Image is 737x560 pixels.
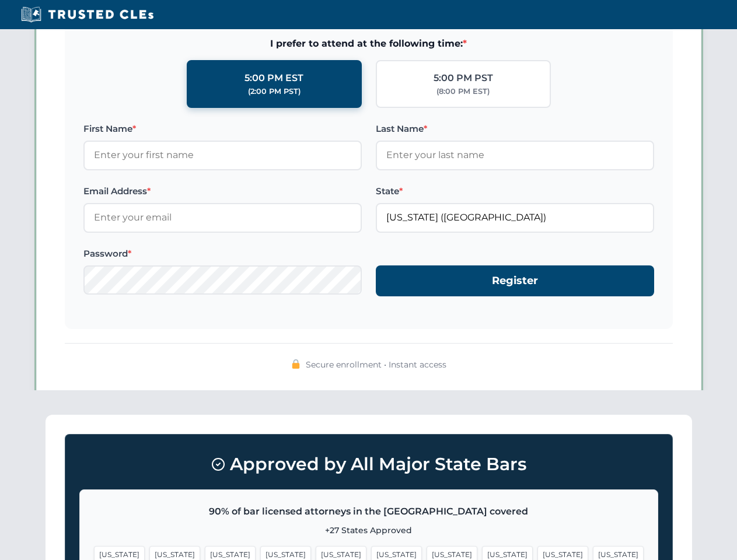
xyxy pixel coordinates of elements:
[434,71,493,86] div: 5:00 PM PST
[291,359,301,369] img: 🔒
[244,71,303,86] div: 5:00 PM EST
[94,524,644,537] p: +27 States Approved
[79,449,658,480] h3: Approved by All Major State Bars
[83,141,362,170] input: Enter your first name
[436,86,490,97] div: (8:00 PM EST)
[83,203,362,232] input: Enter your email
[248,86,301,97] div: (2:00 PM PST)
[306,358,446,371] span: Secure enrollment • Instant access
[376,141,654,170] input: Enter your last name
[94,504,644,519] p: 90% of bar licensed attorneys in the [GEOGRAPHIC_DATA] covered
[83,36,654,51] span: I prefer to attend at the following time:
[18,6,157,23] img: Trusted CLEs
[376,122,654,136] label: Last Name
[83,122,362,136] label: First Name
[376,265,654,296] button: Register
[83,184,362,198] label: Email Address
[83,247,362,261] label: Password
[376,184,654,198] label: State
[376,203,654,232] input: Florida (FL)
